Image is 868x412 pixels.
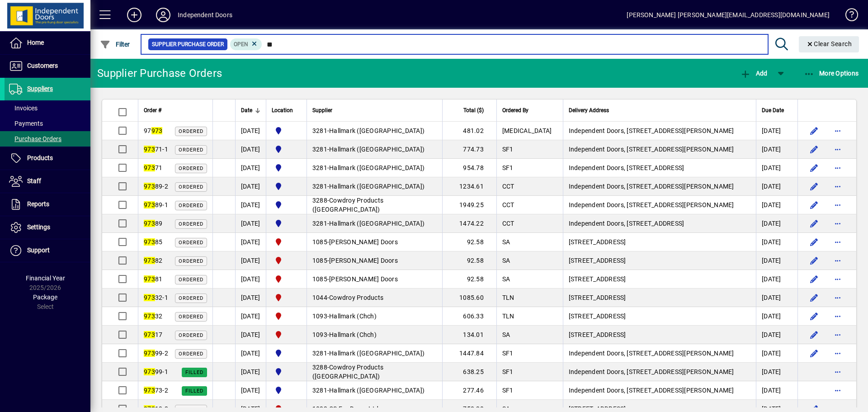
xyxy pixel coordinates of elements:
[179,221,203,227] span: Ordered
[9,104,38,112] span: Invoices
[756,251,797,270] td: [DATE]
[830,383,845,398] button: More options
[563,289,756,307] td: [STREET_ADDRESS]
[756,159,797,177] td: [DATE]
[569,105,609,115] span: Delivery Address
[152,40,224,49] span: Supplier Purchase Order
[179,295,203,301] span: Ordered
[272,125,301,136] span: Cromwell Central Otago
[144,313,155,320] em: 973
[144,350,155,357] em: 973
[307,233,442,251] td: -
[179,184,203,190] span: Ordered
[272,329,301,340] span: Christchurch
[312,294,327,301] span: 1044
[5,147,90,170] a: Products
[563,233,756,251] td: [STREET_ADDRESS]
[272,105,293,115] span: Location
[144,201,155,208] em: 973
[762,105,784,115] span: Due Date
[27,154,53,161] span: Products
[807,253,821,268] button: Edit
[563,326,756,344] td: [STREET_ADDRESS]
[100,41,130,48] span: Filter
[502,220,514,227] span: CCT
[235,233,266,251] td: [DATE]
[312,127,327,134] span: 3281
[144,257,155,264] em: 973
[5,131,90,147] a: Purchase Orders
[241,105,252,115] span: Date
[272,162,301,173] span: Cromwell Central Otago
[235,251,266,270] td: [DATE]
[9,120,43,127] span: Payments
[235,122,266,140] td: [DATE]
[807,142,821,156] button: Edit
[807,235,821,249] button: Edit
[179,203,203,208] span: Ordered
[756,196,797,214] td: [DATE]
[802,65,861,81] button: More Options
[839,2,857,31] a: Knowledge Base
[329,164,425,171] span: Hallmark ([GEOGRAPHIC_DATA])
[563,270,756,289] td: [STREET_ADDRESS]
[5,55,90,77] a: Customers
[448,105,492,115] div: Total ($)
[144,350,168,357] span: 99-2
[179,258,203,264] span: Ordered
[830,123,845,138] button: More options
[144,275,155,283] em: 973
[627,8,830,22] div: [PERSON_NAME] [PERSON_NAME][EMAIL_ADDRESS][DOMAIN_NAME]
[442,196,496,214] td: 1949.25
[807,290,821,305] button: Edit
[272,181,301,192] span: Cromwell Central Otago
[144,331,162,338] span: 17
[144,105,161,115] span: Order #
[563,307,756,326] td: [STREET_ADDRESS]
[235,270,266,289] td: [DATE]
[329,313,377,320] span: Hallmark (Chch)
[442,122,496,140] td: 481.02
[144,164,162,171] span: 71
[830,346,845,360] button: More options
[307,344,442,363] td: -
[830,309,845,323] button: More options
[144,183,155,190] em: 973
[272,144,301,155] span: Cromwell Central Otago
[312,183,327,190] span: 3281
[442,270,496,289] td: 92.58
[98,36,132,52] button: Filter
[442,344,496,363] td: 1447.84
[756,307,797,326] td: [DATE]
[756,270,797,289] td: [DATE]
[144,127,162,134] span: 97
[830,198,845,212] button: More options
[442,233,496,251] td: 92.58
[185,369,203,375] span: Filled
[307,122,442,140] td: -
[830,365,845,379] button: More options
[179,166,203,171] span: Ordered
[144,146,168,153] span: 71-1
[807,198,821,212] button: Edit
[830,179,845,194] button: More options
[307,196,442,214] td: -
[307,251,442,270] td: -
[27,85,53,92] span: Suppliers
[235,177,266,196] td: [DATE]
[27,39,44,46] span: Home
[312,275,327,283] span: 1085
[807,272,821,286] button: Edit
[502,257,510,264] span: SA
[329,275,398,283] span: [PERSON_NAME] Doors
[563,363,756,381] td: Independent Doors, [STREET_ADDRESS][PERSON_NAME]
[234,41,248,47] span: Open
[179,277,203,283] span: Ordered
[144,387,168,394] span: 73-2
[502,275,510,283] span: SA
[502,105,528,115] span: Ordered By
[502,201,514,208] span: CCT
[312,331,327,338] span: 1093
[563,344,756,363] td: Independent Doors, [STREET_ADDRESS][PERSON_NAME]
[179,128,203,134] span: Ordered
